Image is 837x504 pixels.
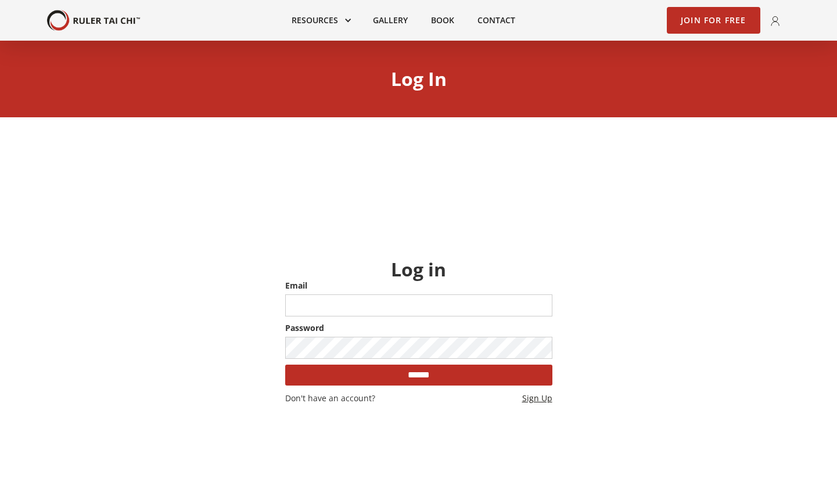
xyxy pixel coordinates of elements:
a: home [47,10,140,31]
label: Password [285,322,552,334]
label: Email [285,280,552,291]
span: Don't have an account? [285,393,375,404]
a: Book [419,8,466,33]
h2: Log In [391,69,447,89]
img: Your Brand Name [47,10,140,31]
a: Contact [466,8,527,33]
div: Resources [280,8,361,33]
a: Gallery [361,8,419,33]
a: Join for Free [667,7,760,34]
h2: Log in [285,259,552,280]
a: Sign Up [522,393,552,404]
